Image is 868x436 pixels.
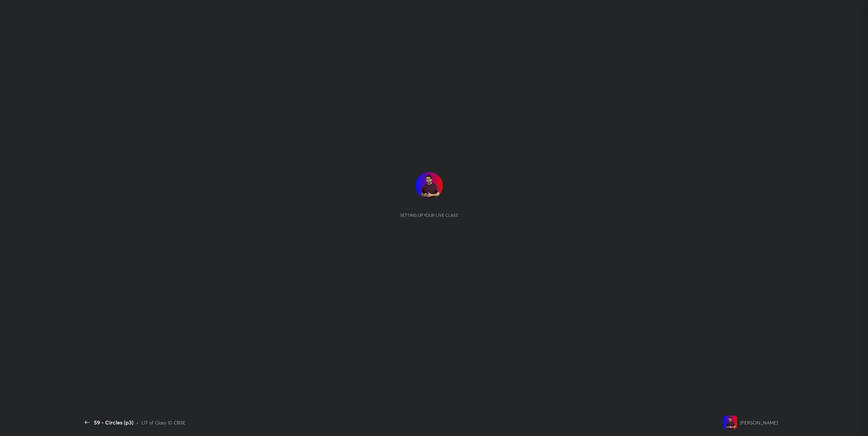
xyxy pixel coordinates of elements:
img: 688b4486b4ee450a8cb9bbcd57de3176.jpg [416,172,443,199]
img: 688b4486b4ee450a8cb9bbcd57de3176.jpg [724,416,737,429]
div: Setting up your live class [400,213,458,218]
div: 59 - Circles (p3) [94,418,134,426]
div: L17 of Class 10 CBSE [141,419,185,426]
div: • [136,419,139,426]
div: [PERSON_NAME] [740,419,778,426]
